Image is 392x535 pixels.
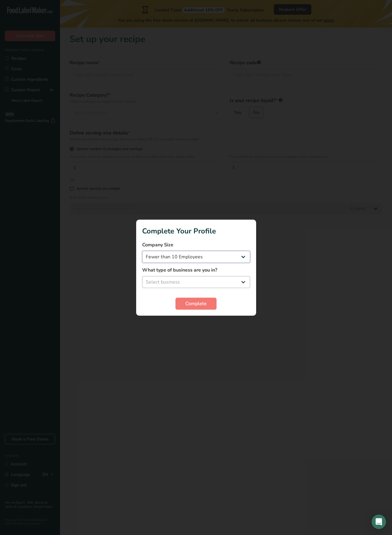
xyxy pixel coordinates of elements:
[372,515,386,529] div: Open Intercom Messenger
[142,241,250,248] label: Company Size
[142,226,250,236] h1: Complete Your Profile
[185,300,207,307] span: Complete
[142,266,250,274] label: What type of business are you in?
[175,298,217,310] button: Complete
